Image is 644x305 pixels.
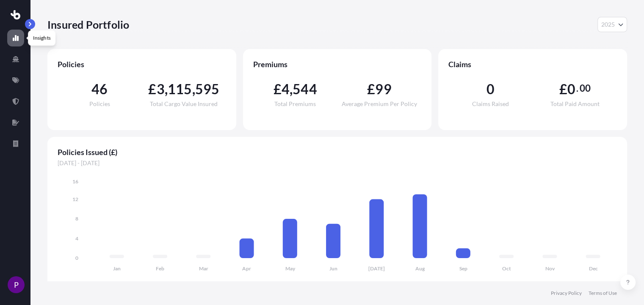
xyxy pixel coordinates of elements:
span: , [290,82,293,96]
span: 544 [293,82,317,96]
a: Privacy Policy [551,290,582,297]
span: Policies [89,101,110,107]
tspan: Oct [502,265,511,272]
tspan: Nov [545,265,555,272]
tspan: 12 [72,196,78,202]
tspan: Sep [459,265,467,272]
span: £ [559,82,567,96]
span: 115 [168,82,192,96]
span: [DATE] - [DATE] [58,159,617,167]
tspan: [DATE] [368,265,385,272]
span: , [192,82,195,96]
span: Total Premiums [274,101,316,107]
span: £ [367,82,375,96]
span: 99 [375,82,391,96]
tspan: Apr [242,265,251,272]
span: 00 [579,85,590,92]
tspan: Dec [589,265,597,272]
span: 3 [156,82,164,96]
tspan: Feb [156,265,164,272]
span: P [14,280,19,289]
p: Insured Portfolio [47,18,129,31]
tspan: 4 [75,235,78,242]
tspan: Aug [415,265,425,272]
span: Claims Raised [472,101,509,107]
span: £ [273,82,281,96]
tspan: Jun [329,265,337,272]
span: 2025 [601,20,615,29]
span: Policies [58,59,226,69]
div: Insights [28,30,55,46]
span: . [576,85,578,92]
span: Policies Issued (£) [58,147,617,157]
button: Year Selector [597,17,627,32]
span: 595 [195,82,220,96]
span: 4 [282,82,290,96]
span: Premiums [253,59,422,69]
span: Total Paid Amount [550,101,600,107]
span: Total Cargo Value Insured [150,101,218,107]
span: 46 [91,82,108,96]
tspan: May [285,265,296,272]
a: Terms of Use [589,290,617,297]
tspan: 16 [72,178,78,185]
span: 0 [567,82,575,96]
tspan: Mar [199,265,208,272]
span: Claims [448,59,617,69]
tspan: Jan [113,265,121,272]
span: , [165,82,168,96]
span: £ [148,82,156,96]
span: Average Premium Per Policy [342,101,417,107]
tspan: 8 [75,215,78,222]
span: 0 [486,82,495,96]
tspan: 0 [75,255,78,261]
